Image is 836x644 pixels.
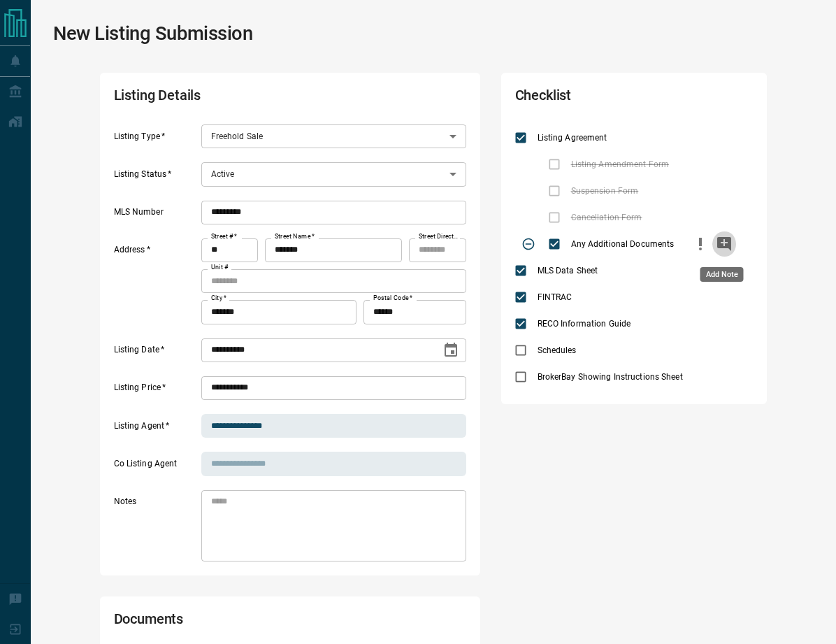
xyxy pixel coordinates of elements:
[515,87,658,110] h2: Checklist
[211,263,229,272] label: Unit #
[275,232,315,241] label: Street Name
[114,131,198,149] label: Listing Type
[568,211,646,224] span: Cancellation Form
[534,291,576,303] span: FINTRAC
[373,294,412,303] label: Postal Code
[114,344,198,362] label: Listing Date
[201,162,466,186] div: Active
[568,185,642,197] span: Suspension Form
[114,496,198,561] label: Notes
[437,336,465,364] button: Choose date, selected date is Oct 6, 2025
[419,232,459,241] label: Street Direction
[114,458,198,476] label: Co Listing Agent
[114,610,325,634] h2: Documents
[689,231,712,257] button: priority
[114,382,198,400] label: Listing Price
[700,267,744,282] div: Add Note
[534,371,686,383] span: BrokerBay Showing Instructions Sheet
[534,131,611,144] span: Listing Agreement
[515,231,542,257] span: Toggle Applicable
[568,238,678,250] span: Any Additional Documents
[114,206,198,224] label: MLS Number
[211,294,226,303] label: City
[114,87,325,110] h2: Listing Details
[201,124,466,148] div: Freehold Sale
[534,264,602,277] span: MLS Data Sheet
[712,231,736,257] button: add note
[534,344,580,357] span: Schedules
[53,22,253,45] h1: New Listing Submission
[534,317,634,330] span: RECO Information Guide
[114,420,198,438] label: Listing Agent
[114,244,198,324] label: Address
[568,158,672,171] span: Listing Amendment Form
[211,232,237,241] label: Street #
[114,169,198,187] label: Listing Status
